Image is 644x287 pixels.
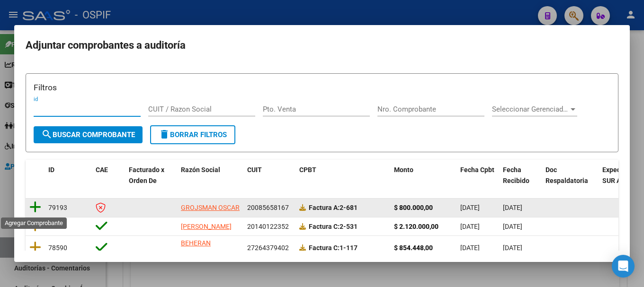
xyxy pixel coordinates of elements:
span: Seleccionar Gerenciador [492,105,569,113]
datatable-header-cell: Fecha Cpbt [456,160,499,191]
datatable-header-cell: Facturado x Orden De [125,160,177,191]
datatable-header-cell: Razón Social [177,160,243,191]
span: Buscar Comprobante [41,130,135,139]
span: [DATE] [460,244,480,252]
button: Borrar Filtros [150,125,235,144]
strong: $ 800.000,00 [394,204,433,211]
mat-icon: delete [159,129,170,140]
button: Buscar Comprobante [34,126,143,143]
span: ID [48,166,54,174]
strong: 1-117 [309,244,358,252]
h2: Adjuntar comprobantes a auditoría [26,36,618,54]
span: [DATE] [503,204,522,211]
span: BEHERAN AGUSTINA [181,239,213,258]
span: 79029 [48,223,67,230]
strong: $ 2.120.000,00 [394,223,438,230]
datatable-header-cell: Doc Respaldatoria [542,160,599,191]
span: [DATE] [503,244,522,252]
span: CAE [96,166,108,174]
mat-icon: search [41,129,53,140]
span: 78590 [48,244,67,252]
span: Doc Respaldatoria [546,166,588,184]
span: Factura C: [309,223,340,230]
span: Facturado x Orden De [129,166,164,184]
strong: $ 854.448,00 [394,244,433,252]
span: [PERSON_NAME] [181,223,232,230]
strong: 2-681 [309,204,358,211]
span: [DATE] [460,204,480,211]
span: 20140122352 [247,223,289,230]
span: CPBT [299,166,316,174]
span: 20085658167 [247,204,289,211]
span: 27264379402 [247,244,289,252]
span: Factura A: [309,204,340,211]
span: [DATE] [503,223,522,230]
datatable-header-cell: Fecha Recibido [499,160,542,191]
datatable-header-cell: Monto [390,160,456,191]
h3: Filtros [34,81,610,94]
span: Fecha Recibido [503,166,529,184]
strong: 2-531 [309,223,358,230]
span: Fecha Cpbt [460,166,494,174]
span: [DATE] [460,223,480,230]
datatable-header-cell: ID [45,160,92,191]
div: Open Intercom Messenger [612,255,635,278]
span: GROJSMAN OSCAR [181,204,240,211]
datatable-header-cell: CAE [92,160,125,191]
span: 79193 [48,204,67,211]
datatable-header-cell: CPBT [295,160,390,191]
span: Factura C: [309,244,340,252]
span: Borrar Filtros [159,130,227,139]
span: Razón Social [181,166,220,174]
span: CUIT [247,166,262,174]
span: Monto [394,166,413,174]
datatable-header-cell: CUIT [243,160,295,191]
